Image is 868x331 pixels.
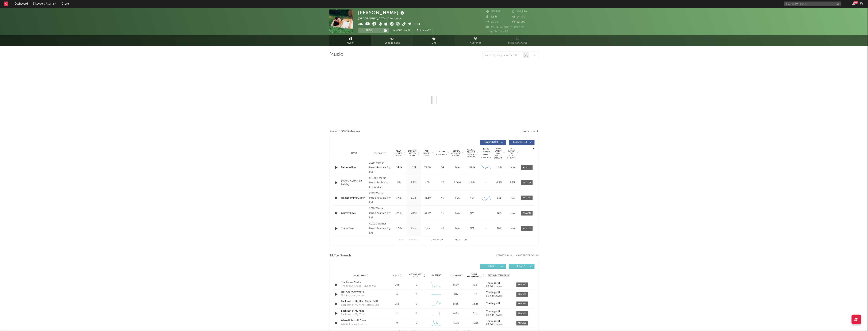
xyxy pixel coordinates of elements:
div: 2019 Warner Music Australia Pty Ltd [369,206,391,220]
span: Summary [420,29,431,32]
div: 6.33k [494,181,505,185]
div: N/A [507,227,518,230]
span: US Latest Day Audio Streams [507,148,516,159]
span: Global Rolling 7D Audio Streams [466,149,476,158]
button: Export CSV [496,254,512,257]
input: Search by song name or URL [483,54,523,57]
span: 14,700 [513,16,526,18]
button: Features(10) [509,140,535,145]
button: Previous [409,239,419,241]
span: 5,545 [486,16,498,18]
div: 42.6k [466,181,478,185]
span: Copyright [374,152,385,154]
span: Recent DSP Releases [329,129,360,134]
div: 155 [467,293,484,296]
div: 80.6k [466,166,478,169]
div: 54 [436,166,449,169]
div: The Brown Snake [341,281,381,284]
div: 266 [388,283,406,287]
div: 52k [393,181,405,185]
div: 6 [388,293,406,296]
a: Thelly gorlllll [486,310,513,313]
div: 43 [436,227,449,230]
div: 1.46M [451,181,464,185]
span: Last Day Spotify Plays [407,150,417,157]
a: These Days [341,227,367,230]
span: to [432,239,435,241]
div: 46 [436,211,449,215]
div: 63.2k followers [486,295,513,298]
span: 7 Day Spotify Plays [393,150,403,157]
div: Ex-US Streaming Trend (Last 60D) [480,148,492,159]
span: Total Views [449,274,461,277]
span: 115,883 [486,10,501,13]
div: N/A [507,211,518,215]
button: Last [464,239,469,241]
strong: Thelly gorlllll [486,320,501,322]
a: Not Angry Anymore [341,290,381,294]
div: 258 [388,302,406,306]
div: 10.6k [407,166,420,169]
div: 6M Trend [428,274,445,277]
div: 11.3k [494,166,505,169]
div: 3.8k [447,293,465,296]
div: 358k [447,302,465,306]
div: Name [341,152,367,155]
a: Clumsy Love [341,211,367,215]
a: Thelly gorlllll [486,320,513,323]
span: TikTok Sounds [329,253,351,258]
span: 52,000 [513,21,526,23]
a: Thelly gorlllll [486,282,513,285]
span: Spotify Popularity [436,150,447,156]
div: 99 + [854,1,858,4]
div: 29.6M [422,166,434,169]
strong: Thelly gorlllll [486,291,501,294]
div: 33 [388,312,406,315]
div: 63.2k followers [486,314,513,317]
span: Features ( 10 ) [511,141,529,143]
button: Next [455,239,460,241]
div: Not Angry Anymore [341,294,364,298]
span: Official ( 2 ) [511,265,529,267]
span: Jump Score: 45.3 [486,30,509,33]
span: 390,828 Monthly Listeners [486,26,524,28]
div: 27.3k [393,211,405,215]
div: N/A [494,227,505,230]
span: Global ATD Audio Streams [451,150,462,157]
strong: Thelly gorlllll [486,282,501,284]
a: Benchmark [391,28,413,33]
div: 47 [436,181,449,185]
div: 10M [422,181,434,185]
input: Search for artists [784,2,841,6]
button: First [399,239,405,241]
div: 17.8k [393,227,405,230]
div: 74.5k [393,166,405,169]
span: Sound Name [353,274,366,277]
a: When It Rains It Pours [341,319,381,322]
a: Better in Blak [341,166,367,169]
span: Audience [470,41,482,45]
div: 37.5k [393,196,405,200]
div: N/A [451,227,464,230]
a: Thelly gorlllll [486,302,513,305]
div: 63.2k followers [486,285,513,288]
a: Live [413,35,455,46]
a: Thelly gorlllll [486,291,513,294]
button: + Add TikTok Sound [516,255,539,257]
button: Track [358,28,382,33]
span: Engagement [385,41,400,45]
span: 110,989 [513,10,527,13]
button: 99+ [852,2,855,5]
span: of [437,239,440,241]
div: Backseat of My Mind (Radio Edit) [341,300,381,303]
div: 3.28k [467,321,484,325]
div: 63.2k followers [486,323,513,326]
div: 3.84k [407,211,420,215]
span: 6,794 [486,21,498,23]
a: Playlists/Charts [497,35,539,46]
div: Backseat of My Mind [341,309,381,313]
span: UGC ( 21 ) [483,265,500,267]
div: 2.4k [407,227,420,230]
